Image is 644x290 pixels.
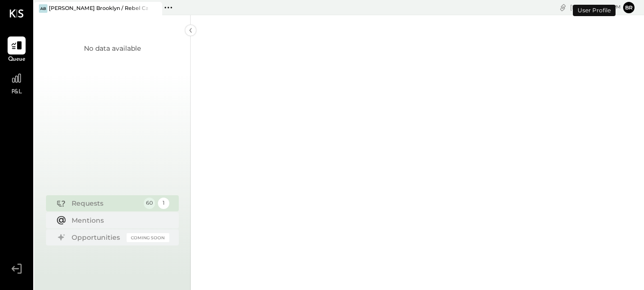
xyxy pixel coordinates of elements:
span: Queue [8,55,26,64]
div: copy link [558,2,568,12]
a: P&L [0,69,33,97]
button: Br [623,2,635,13]
div: AB [39,4,47,13]
div: Coming Soon [127,233,169,242]
div: 1 [158,198,169,209]
span: P&L [11,88,22,97]
div: Opportunities [72,233,122,242]
div: User Profile [573,5,616,16]
div: [PERSON_NAME] Brooklyn / Rebel Cafe [49,5,148,12]
div: Mentions [72,216,165,225]
div: 60 [144,198,155,209]
div: No data available [84,44,141,53]
span: pm [613,4,621,10]
div: Requests [72,199,139,208]
a: Queue [0,36,33,64]
span: 12 : 30 [592,3,611,12]
div: [DATE] [570,3,621,12]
